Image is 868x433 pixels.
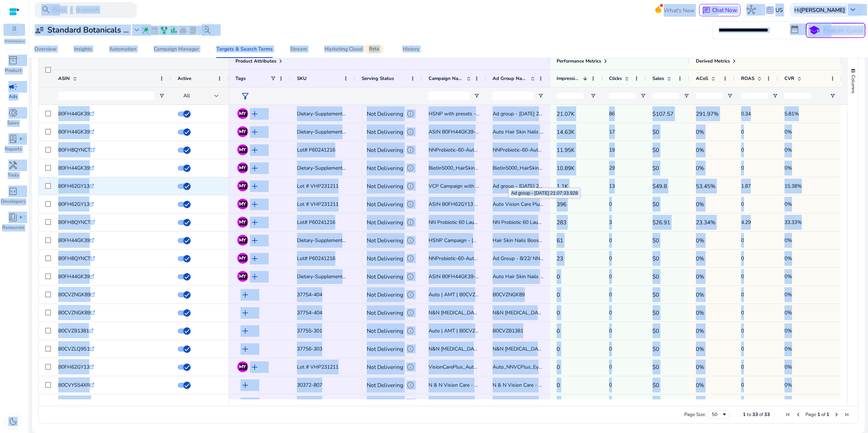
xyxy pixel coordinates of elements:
[297,219,335,226] span: Lot# P60241216
[367,215,403,230] p: Not Delivering
[493,92,533,100] input: Ad Group Name Filter Input
[19,137,22,141] span: fiber_manual_record
[609,345,612,352] span: 0
[216,47,273,52] div: Targets & Search Terms
[367,287,403,302] p: Not Delivering
[808,25,820,36] span: school
[407,255,414,262] span: info
[772,93,778,99] button: Open Filter Menu
[652,360,683,374] p: $0
[652,215,683,230] p: $26.91
[784,75,794,82] span: CVR
[5,67,22,75] p: Product
[652,143,683,157] p: $0
[52,6,99,14] p: Press to search
[609,364,612,370] span: 0
[429,128,535,135] span: ASIN B0FH44GK39- Auto Hair Skin Nails Plus
[652,287,683,302] p: $0
[784,273,792,280] span: 0%
[202,25,211,35] span: search_insights
[235,58,276,64] span: Product Attributes
[696,341,728,356] p: 0%
[241,290,250,300] span: add
[4,39,25,44] p: Marketplace
[557,215,596,230] p: 283
[557,124,596,139] p: 14.63K
[58,92,154,100] input: ASIN Filter Input
[712,6,737,14] span: Chat Now
[493,237,561,244] span: Hair Skin Nails Boost - [DATE]
[557,106,596,121] p: 21.07K
[297,255,335,262] span: Lot# P60241216
[741,183,751,190] span: 1.87
[652,323,683,338] p: $0
[557,58,601,64] span: Performance Metrics
[235,75,246,82] span: Tags
[609,291,612,298] span: 0
[367,360,403,374] p: Not Delivering
[741,345,744,352] span: 0
[239,274,246,279] span: MY
[493,147,585,153] span: NNProbiotic-60-Auto-2025-08-18 15:15
[493,364,593,370] span: Auto_NNVCPlus_EyeCare_Default_08_2025
[474,93,480,99] button: Open Filter Menu
[775,4,783,16] p: US
[493,345,575,352] span: N&N [MEDICAL_DATA]- - Auto - 30
[250,109,259,119] span: add
[429,255,521,262] span: NNProbiotic-60-Auto-2025-08-18 15:15
[429,291,492,298] span: Auto | AMT | B0CVZNGK89
[58,327,89,334] span: B0CVZB1381
[250,362,259,372] span: add
[58,273,90,280] span: B0FH44GK39
[652,161,683,175] p: $0
[367,233,403,248] p: Not Delivering
[364,44,384,54] span: Beta
[183,92,190,99] span: All
[609,165,615,171] span: 29
[407,237,414,244] span: info
[696,143,728,157] p: 0%
[407,345,414,353] span: info
[652,75,664,82] span: Sales
[684,93,689,99] button: Open Filter Menu
[609,147,615,153] span: 19
[154,47,199,52] div: Campaign Manager
[250,164,259,173] span: add
[429,309,509,316] span: N&N [MEDICAL_DATA] - Auto - 30
[429,92,469,100] input: Campaign Name Filter Input
[58,110,90,117] span: B0FH44GK39
[493,201,575,208] span: Auto Vision Care Plus B0FH62GY13
[170,26,178,34] span: bar_chart
[609,128,615,135] span: 17
[8,82,18,92] span: campaign
[557,143,596,157] p: 11.95K
[741,364,744,370] span: 0
[239,130,246,134] span: MY
[652,378,683,392] p: $0
[250,236,259,245] span: add
[67,6,74,14] span: /
[241,381,250,390] span: add
[741,255,744,262] span: 0
[297,147,335,153] span: Lot# P60241216
[8,108,18,118] span: donut_small
[609,255,612,262] span: 0
[297,201,339,208] span: Lot # VHP231211
[784,128,792,135] span: 0%
[58,219,90,226] span: B0FH8QYNCT
[9,93,17,101] p: Ads
[741,201,744,208] span: 0
[784,327,792,334] span: 0%
[848,5,858,14] span: keyboard_arrow_down
[741,273,744,280] span: 0
[609,309,612,316] span: 0
[367,161,403,175] p: Not Delivering
[367,341,403,356] p: Not Delivering
[557,161,596,175] p: 10.89K
[297,327,322,334] span: 37755-301
[250,127,259,137] span: add
[250,272,259,281] span: add
[493,327,523,334] span: B0CVZB1381
[696,269,728,284] p: 0%
[297,75,307,82] span: SKU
